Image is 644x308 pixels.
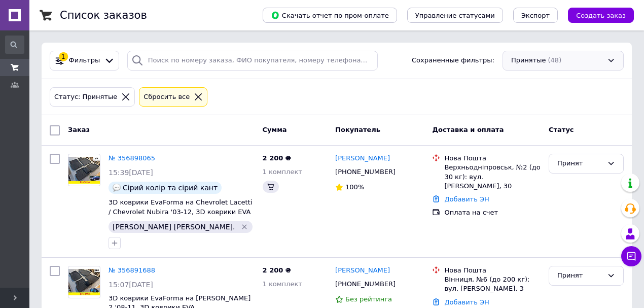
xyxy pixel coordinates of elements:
span: [PERSON_NAME] [PERSON_NAME]. [113,223,235,231]
a: 3D коврики EvaForma на Chevrolet Lacetti / Chevrolet Nubira '03-12, 3D коврики EVA [109,198,252,216]
div: Статус: Принятые [52,92,119,102]
span: 2 200 ₴ [263,266,291,274]
span: Доставка и оплата [432,126,504,133]
span: Сумма [263,126,287,133]
a: [PERSON_NAME] [335,266,390,276]
span: 15:39[DATE] [109,168,153,177]
button: Экспорт [513,8,558,23]
span: Статус [549,126,574,133]
div: Оплата на счет [444,208,541,217]
button: Скачать отчет по пром-оплате [263,8,397,23]
div: Верхньодніпровськ, №2 (до 30 кг): вул. [PERSON_NAME], 30 [444,163,541,191]
input: Поиск по номеру заказа, ФИО покупателя, номеру телефона, Email, номеру накладной [127,51,378,71]
a: Фото товару [68,266,100,298]
button: Чат с покупателем [621,246,641,266]
span: (48) [548,56,562,64]
a: Добавить ЭН [444,195,489,203]
span: 1 комплект [263,280,302,288]
span: Покупатель [335,126,380,133]
span: Фильтры [69,56,100,65]
a: № 356898065 [109,154,155,162]
span: 1 комплект [263,168,302,176]
span: 15:07[DATE] [109,281,153,289]
div: [PHONE_NUMBER] [333,165,398,179]
div: Принят [557,158,603,169]
button: Управление статусами [407,8,503,23]
a: [PERSON_NAME] [335,154,390,163]
span: Создать заказ [576,12,626,19]
a: № 356891688 [109,266,155,274]
img: Фото товару [68,269,100,295]
img: :speech_balloon: [113,184,121,192]
span: Экспорт [521,12,550,19]
span: Заказ [68,126,90,133]
span: 100% [345,183,364,191]
span: Сохраненные фильтры: [412,56,494,65]
span: Без рейтинга [345,295,392,303]
a: Фото товару [68,154,100,186]
button: Создать заказ [568,8,634,23]
a: Создать заказ [558,11,634,19]
span: 2 200 ₴ [263,154,291,162]
span: Сірий колір та сірий кант [123,184,218,192]
div: Вінниця, №6 (до 200 кг): вул. [PERSON_NAME], 3 [444,275,541,293]
span: Скачать отчет по пром-оплате [271,11,389,20]
a: Добавить ЭН [444,298,489,306]
h1: Список заказов [60,9,147,21]
span: Управление статусами [415,12,495,19]
div: Нова Пошта [444,266,541,275]
svg: Удалить метку [240,223,248,231]
div: Принят [557,270,603,281]
div: Нова Пошта [444,154,541,163]
div: [PHONE_NUMBER] [333,278,398,291]
span: Принятые [511,56,546,65]
div: Сбросить все [141,92,192,102]
div: 1 [59,52,68,61]
img: Фото товару [68,157,100,184]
